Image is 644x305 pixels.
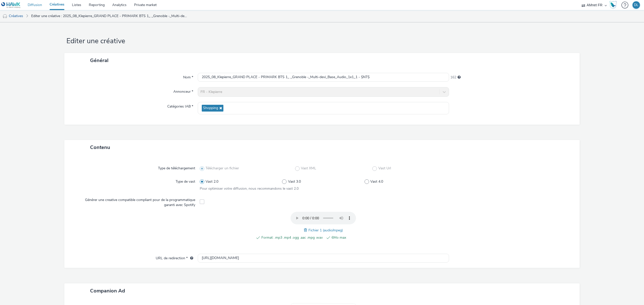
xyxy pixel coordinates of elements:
[165,102,195,109] label: Catégories IAB *
[188,256,193,261] div: L'URL de redirection sera utilisée comme URL de validation avec certains SSP et ce sera l'URL de ...
[458,75,461,80] div: 255 caractères maximum
[370,179,383,184] span: Vast 4.0
[301,166,316,171] span: Vast XML
[288,179,301,184] span: Vast 3.0
[174,177,197,184] label: Type de vast
[198,73,449,82] input: Nom
[261,235,323,241] span: Format: .mp3 .mp4 .ogg .aac .mpg .wav
[181,73,195,80] label: Nom *
[64,36,580,46] h1: Editer une créative
[198,254,449,263] input: url...
[3,14,8,19] img: audio
[609,1,617,9] img: Hawk Academy
[308,228,343,233] span: Fichier 1 (audio/mpeg)
[90,57,108,64] span: Général
[90,287,125,294] span: Companion Ad
[203,106,218,110] span: Shopping
[90,144,110,151] span: Contenu
[378,166,391,171] span: Vast Url
[450,75,456,80] span: 162
[154,254,195,261] label: URL de redirection *
[1,2,21,8] img: undefined Logo
[200,186,299,191] span: Pour optimiser votre diffusion, nous recommandons le vast 2.0
[29,10,190,22] a: Editer une créative : 2025_08_Klepierre_GRAND PLACE - PRIMARK BTS 1_ _Grenoble -_Multi-devi_Base_...
[206,179,218,184] span: Vast 2.0
[609,1,619,9] a: Hawk Academy
[171,87,195,94] label: Annonceur *
[332,235,393,241] span: 6Mo max
[156,164,197,171] label: Type de téléchargement
[73,195,197,208] label: Générer une creative compatible compliant pour de la programmatique garanti avec Spotify
[206,166,239,171] span: Télécharger un fichier
[634,1,638,9] div: DL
